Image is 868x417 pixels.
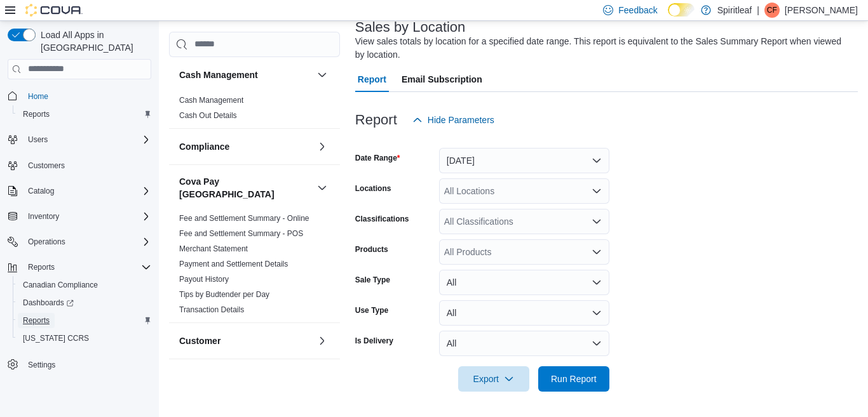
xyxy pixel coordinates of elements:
span: CF [767,3,777,18]
span: Fee and Settlement Summary - POS [179,228,303,239]
span: [US_STATE] CCRS [23,333,89,343]
span: Dark Mode [668,17,668,17]
p: | [757,3,759,18]
label: Sale Type [355,275,390,285]
div: Chelsea F [764,3,780,18]
button: Settings [3,355,156,373]
span: Reports [23,315,50,326]
button: Operations [3,233,156,251]
button: Discounts & Promotions [315,369,330,385]
h3: Cova Pay [GEOGRAPHIC_DATA] [179,175,312,201]
span: Home [28,91,48,102]
a: Tips by Budtender per Day [179,290,269,299]
span: Merchant Statement [179,244,248,254]
span: Reports [18,313,151,328]
button: Open list of options [592,216,602,227]
label: Locations [355,183,391,194]
span: Users [28,135,48,145]
div: Cash Management [169,93,340,128]
button: Open list of options [592,247,602,257]
span: Report [358,67,386,92]
span: Reports [28,262,55,272]
span: Dashboards [18,295,151,310]
a: [US_STATE] CCRS [18,331,94,346]
a: Dashboards [18,295,79,310]
a: Home [23,89,53,104]
button: Compliance [315,139,330,154]
label: Products [355,244,388,255]
button: [DATE] [439,148,609,173]
h3: Report [355,112,397,128]
span: Canadian Compliance [23,280,98,290]
span: Reports [23,109,50,119]
span: Transaction Details [179,305,244,315]
a: Merchant Statement [179,244,248,253]
span: Load All Apps in [GEOGRAPHIC_DATA] [36,29,151,54]
span: Operations [23,234,151,249]
a: Cash Out Details [179,111,237,120]
span: Export [466,366,522,392]
span: Email Subscription [402,67,482,92]
input: Dark Mode [668,3,695,17]
button: Compliance [179,140,312,153]
button: Export [458,366,529,392]
button: Cash Management [315,67,330,83]
a: Dashboards [13,294,156,312]
h3: Customer [179,334,220,347]
button: All [439,270,609,295]
span: Run Report [551,373,597,385]
a: Reports [18,107,55,122]
label: Is Delivery [355,336,393,346]
button: Catalog [3,182,156,200]
span: Settings [28,360,55,370]
a: Transaction Details [179,305,244,314]
button: Open list of options [592,186,602,196]
h3: Cash Management [179,69,258,81]
label: Classifications [355,214,409,224]
label: Use Type [355,305,388,315]
span: Settings [23,356,151,372]
button: Run Report [538,366,609,392]
button: Inventory [3,208,156,225]
button: Cash Management [179,69,312,81]
span: Washington CCRS [18,331,151,346]
label: Date Range [355,153,400,163]
span: Catalog [23,183,151,199]
h3: Compliance [179,140,229,153]
button: Canadian Compliance [13,276,156,294]
button: Home [3,87,156,105]
span: Inventory [23,209,151,224]
button: Customer [315,333,330,348]
p: Spiritleaf [717,3,752,18]
span: Cash Out Details [179,110,237,121]
button: Customers [3,156,156,175]
span: Reports [18,107,151,122]
p: [PERSON_NAME] [785,3,858,18]
a: Cash Management [179,96,243,105]
button: Cova Pay [GEOGRAPHIC_DATA] [315,180,330,195]
div: View sales totals by location for a specified date range. This report is equivalent to the Sales ... [355,35,851,62]
div: Cova Pay [GEOGRAPHIC_DATA] [169,211,340,322]
span: Tips by Budtender per Day [179,289,269,300]
button: Reports [23,260,60,275]
span: Home [23,88,151,104]
span: Reports [23,260,151,275]
nav: Complex example [8,82,151,407]
button: Catalog [23,183,59,199]
button: Operations [23,234,71,249]
button: All [439,331,609,356]
a: Payment and Settlement Details [179,260,288,268]
button: Users [23,132,53,147]
button: Inventory [23,209,64,224]
button: All [439,300,609,326]
span: Canadian Compliance [18,277,151,293]
span: Customers [28,161,65,171]
span: Fee and Settlement Summary - Online [179,213,309,223]
a: Customers [23,158,70,173]
span: Hide Parameters [428,114,494,126]
button: Users [3,131,156,149]
span: Customers [23,157,151,173]
button: Reports [3,258,156,276]
span: Catalog [28,186,54,196]
button: Reports [13,312,156,329]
